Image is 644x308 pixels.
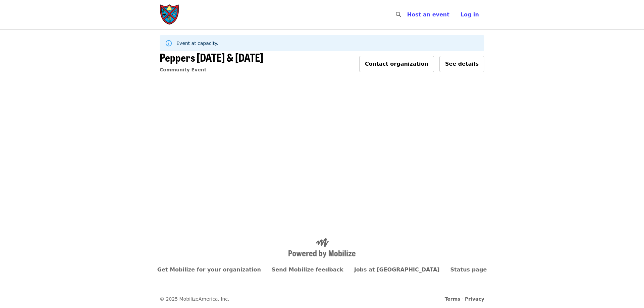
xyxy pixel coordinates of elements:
[405,7,411,23] input: Search
[407,11,449,18] a: Host an event
[359,56,434,72] button: Contact organization
[157,266,261,273] a: Get Mobilize for your organization
[272,266,343,273] a: Send Mobilize feedback
[160,266,484,274] nav: Primary footer navigation
[288,238,356,258] img: Powered by Mobilize
[465,296,484,302] a: Privacy
[439,56,484,72] button: See details
[461,11,479,18] span: Log in
[176,41,218,46] span: Event at capacity.
[445,296,461,302] a: Terms
[160,49,263,65] span: Peppers [DATE] & [DATE]
[354,266,440,273] a: Jobs at [GEOGRAPHIC_DATA]
[455,8,484,21] button: Log in
[445,61,479,67] span: See details
[396,11,401,18] i: search icon
[160,4,180,25] img: Society of St. Andrew - Home
[450,266,487,273] a: Status page
[160,290,484,303] nav: Secondary footer navigation
[160,67,206,72] a: Community Event
[160,296,229,302] span: © 2025 MobilizeAmerica, Inc.
[365,61,428,67] span: Contact organization
[445,296,484,303] span: ·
